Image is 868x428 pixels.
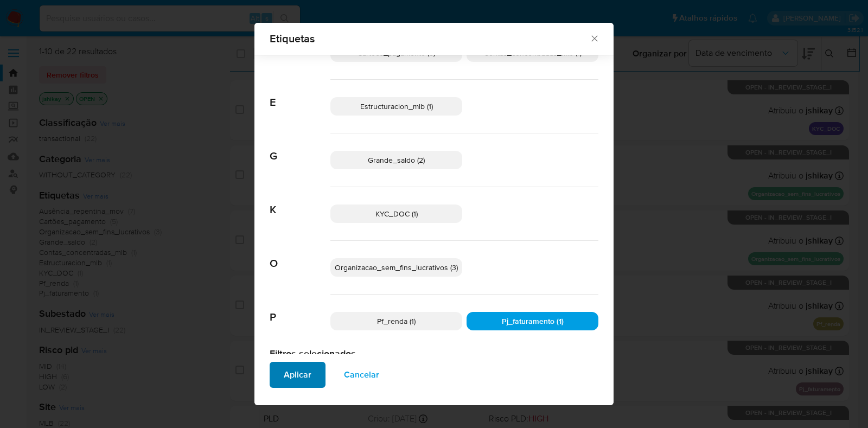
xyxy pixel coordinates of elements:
[330,258,462,277] div: Organizacao_sem_fins_lucrativos (3)
[335,262,458,273] span: Organizacao_sem_fins_lucrativos (3)
[330,97,462,116] div: Estructuracion_mlb (1)
[375,208,418,219] span: KYC_DOC (1)
[270,241,330,270] span: O
[377,316,416,327] span: Pf_renda (1)
[270,33,589,44] span: Etiquetas
[270,187,330,216] span: K
[270,80,330,109] span: E
[368,155,425,165] span: Grande_saldo (2)
[330,205,462,223] div: KYC_DOC (1)
[330,362,393,388] button: Cancelar
[344,363,379,387] span: Cancelar
[360,101,433,112] span: Estructuracion_mlb (1)
[270,362,325,388] button: Aplicar
[502,316,564,327] span: Pj_faturamento (1)
[330,151,462,169] div: Grande_saldo (2)
[270,133,330,163] span: G
[270,348,598,360] h2: Filtros selecionados
[589,33,599,43] button: Fechar
[270,295,330,324] span: P
[284,363,311,387] span: Aplicar
[330,312,462,330] div: Pf_renda (1)
[467,312,598,330] div: Pj_faturamento (1)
